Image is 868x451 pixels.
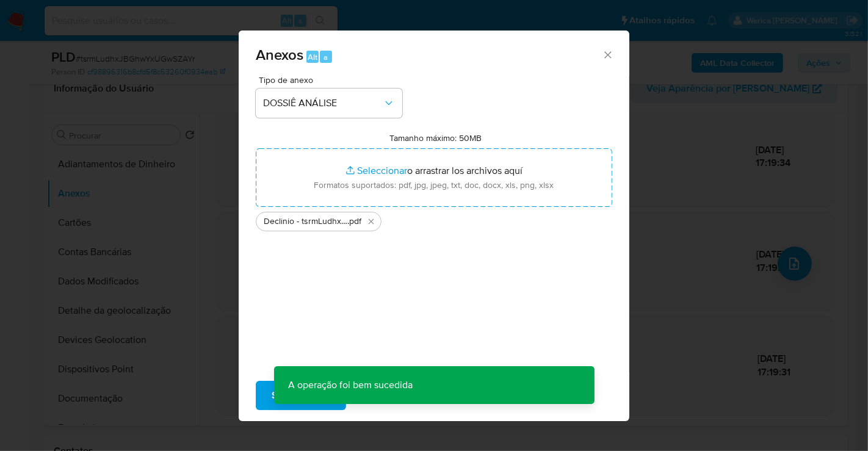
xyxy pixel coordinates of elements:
[367,382,407,409] span: Cancelar
[264,215,347,228] span: Declinio - tsrmLudhxJBGhwYxUGwSZAYr - CNPJ 10249951000314 - A D OLIVEIRA & CIA LTDA (1)
[324,51,328,63] span: a
[272,382,330,409] span: Subir arquivo
[256,381,346,410] button: Subir arquivo
[256,88,402,118] button: DOSSIÊ ANÁLISE
[364,214,378,229] button: Eliminar Declinio - tsrmLudhxJBGhwYxUGwSZAYr - CNPJ 10249951000314 - A D OLIVEIRA & CIA LTDA (1).pdf
[602,49,613,60] button: Cerrar
[347,215,361,228] span: .pdf
[256,207,612,231] ul: Archivos seleccionados
[259,76,405,84] span: Tipo de anexo
[256,44,303,65] span: Anexos
[308,51,317,63] span: Alt
[274,366,428,404] p: A operação foi bem sucedida
[263,97,383,109] span: DOSSIÊ ANÁLISE
[390,132,482,143] label: Tamanho máximo: 50MB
